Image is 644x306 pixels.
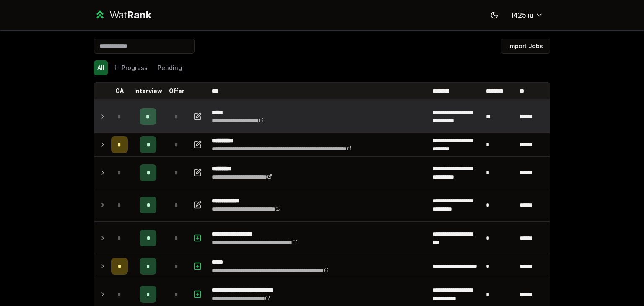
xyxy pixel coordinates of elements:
[501,39,550,54] button: Import Jobs
[512,10,533,20] span: l425liu
[127,9,151,21] span: Rank
[111,60,151,75] button: In Progress
[134,87,162,95] p: Interview
[109,8,151,22] div: Wat
[169,87,184,95] p: Offer
[115,87,124,95] p: OA
[94,8,151,22] a: WatRank
[505,8,550,23] button: l425liu
[94,60,108,75] button: All
[154,60,185,75] button: Pending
